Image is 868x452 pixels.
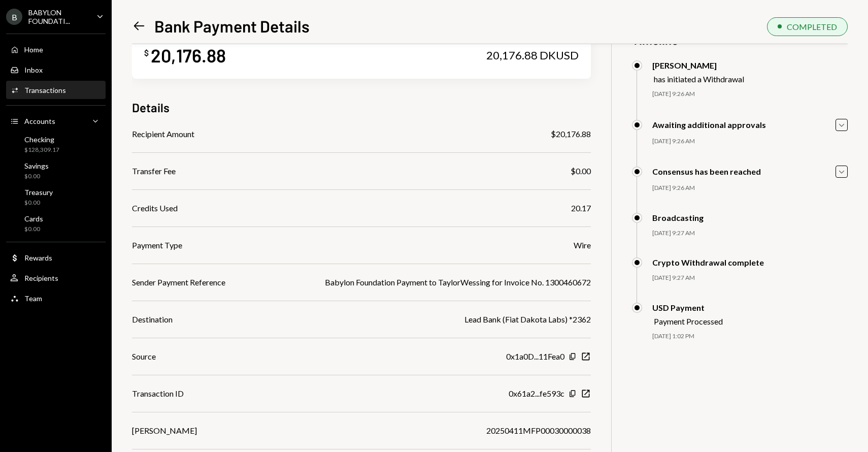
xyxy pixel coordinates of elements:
div: $0.00 [24,199,53,207]
div: [DATE] 9:26 AM [652,90,848,99]
div: Recipient Amount [132,128,194,140]
a: Inbox [6,60,106,79]
div: Accounts [24,117,55,125]
div: Savings [24,162,49,170]
a: Accounts [6,112,106,130]
div: Crypto Withdrawal complete [652,257,764,267]
div: $0.00 [24,225,43,234]
div: $ [144,48,149,58]
div: $20,176.88 [551,128,591,140]
div: Wire [574,239,591,251]
div: Checking [24,135,59,144]
div: Team [24,294,42,303]
div: Recipients [24,274,58,282]
div: Sender Payment Reference [132,276,225,288]
div: Awaiting additional approvals [652,120,766,130]
div: $128,309.17 [24,146,59,154]
div: [DATE] 9:26 AM [652,184,848,192]
div: Inbox [24,66,43,74]
a: Recipients [6,269,106,287]
a: Cards$0.00 [6,211,106,236]
h1: Bank Payment Details [154,16,310,36]
a: Team [6,289,106,307]
div: has initiated a Withdrawal [654,74,744,84]
div: Cards [24,214,43,223]
div: $0.00 [24,172,49,181]
a: Rewards [6,248,106,267]
div: 20.17 [571,202,591,214]
div: Lead Bank (Fiat Dakota Labs) *2362 [464,313,591,326]
div: Payment Processed [654,316,723,326]
div: 20250411MFP00030000038 [486,425,591,437]
div: $0.00 [571,165,591,177]
div: 20,176.88 [151,44,226,67]
a: Savings$0.00 [6,158,106,183]
h3: Details [132,99,170,116]
a: Transactions [6,81,106,99]
div: Destination [132,313,173,326]
div: Credits Used [132,202,178,214]
div: Source [132,350,156,363]
div: BABYLON FOUNDATI... [28,8,88,25]
div: Transfer Fee [132,165,176,177]
div: [DATE] 9:27 AM [652,274,848,282]
div: Rewards [24,253,52,262]
div: [DATE] 1:02 PM [652,332,848,341]
div: Consensus has been reached [652,167,761,176]
div: [PERSON_NAME] [652,60,744,70]
div: [DATE] 9:26 AM [652,137,848,146]
div: Broadcasting [652,213,704,222]
div: B [6,9,22,25]
div: 0x61a2...fe593c [509,388,564,400]
a: Treasury$0.00 [6,185,106,209]
div: [DATE] 9:27 AM [652,229,848,238]
div: Babylon Foundation Payment to TaylorWessing for Invoice No. 1300460672 [325,276,591,288]
div: Payment Type [132,239,182,251]
div: Treasury [24,188,53,197]
div: Home [24,45,43,54]
div: Transactions [24,86,66,94]
div: COMPLETED [787,22,837,31]
div: 20,176.88 DKUSD [486,48,579,62]
a: Checking$128,309.17 [6,132,106,156]
div: 0x1a0D...11Fea0 [506,350,564,363]
div: Transaction ID [132,388,184,400]
div: [PERSON_NAME] [132,425,197,437]
a: Home [6,40,106,58]
div: USD Payment [652,303,723,312]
